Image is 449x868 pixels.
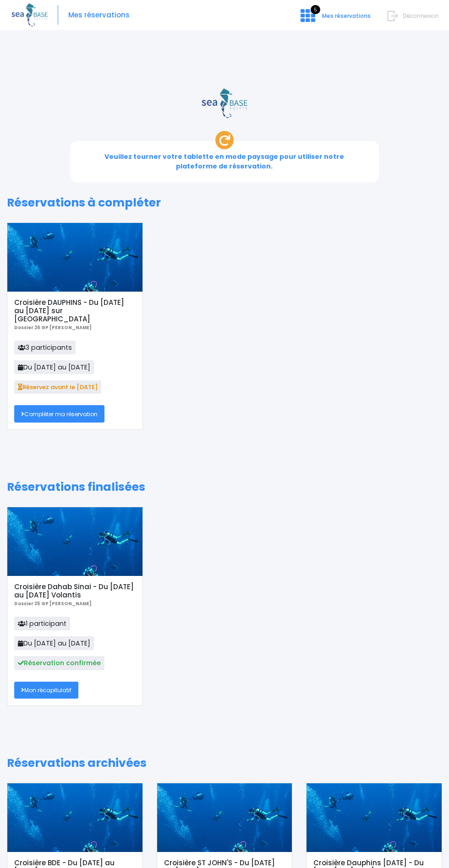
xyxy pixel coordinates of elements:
span: Du [DATE] au [DATE] [14,360,94,374]
b: Dossier 26 GP [PERSON_NAME] [14,325,92,331]
span: 5 [311,5,320,14]
h1: Réservations archivées [7,756,442,770]
span: Réservation confirmée [14,656,104,670]
span: Réservez avant le [DATE] [14,380,101,394]
span: Mes réservations [322,12,371,20]
a: Mon récapitulatif [14,682,78,699]
h1: Réservations à compléter [7,196,442,210]
h5: Croisière DAUPHINS - Du [DATE] au [DATE] sur [GEOGRAPHIC_DATA] [14,298,136,323]
a: Compléter ma réservation [14,405,104,422]
span: Déconnexion [403,12,439,20]
b: Dossier 25 GP [PERSON_NAME] [14,601,92,607]
img: logo_color1.png [202,88,247,118]
h1: Réservations finalisées [7,480,442,494]
span: Du [DATE] au [DATE] [14,636,94,650]
a: 5 Mes réservations [293,15,376,23]
span: 1 participant [14,617,70,630]
h5: Croisière Dahab Sinai - Du [DATE] au [DATE] Volantis [14,583,136,599]
span: Veuillez tourner votre tablette en mode paysage pour utiliser notre plateforme de réservation. [104,152,344,171]
span: 3 participants [14,341,76,354]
